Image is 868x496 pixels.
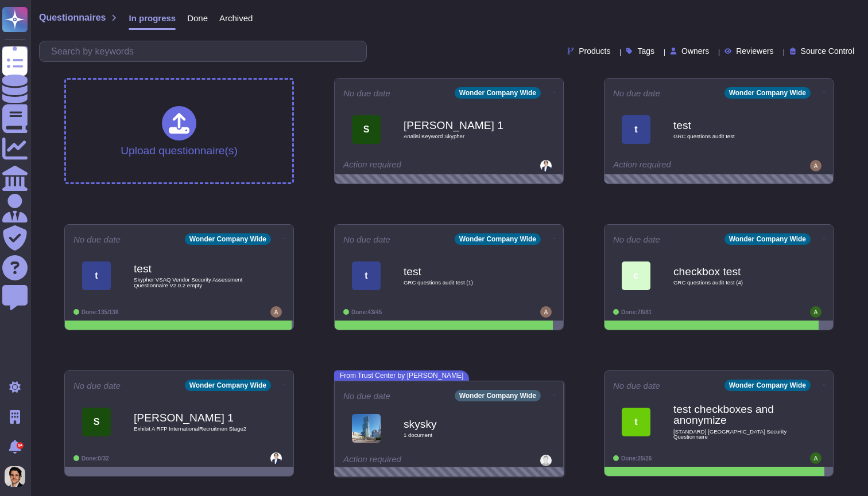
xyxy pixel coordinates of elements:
[673,120,788,131] b: test
[39,13,106,22] span: Questionnaires
[810,452,821,464] img: user
[134,426,249,432] span: Exhibit A RFP InternationalRecruitmen Stage2
[185,380,271,391] div: Wonder Company Wide
[17,442,24,449] div: 9+
[681,47,709,55] span: Owners
[673,404,788,425] b: test checkboxes and anonymize
[352,414,381,443] img: Logo
[73,381,121,390] span: No due date
[404,266,518,277] b: test
[82,455,109,462] span: Done: 0/32
[404,432,518,438] span: 1 document
[185,233,271,245] div: Wonder Company Wide
[540,306,552,318] img: user
[455,87,541,99] div: Wonder Company Wide
[352,115,381,144] div: S
[613,381,660,390] span: No due date
[270,452,282,464] img: user
[637,47,654,55] span: Tags
[736,47,773,55] span: Reviewers
[134,412,249,423] b: [PERSON_NAME] 1
[343,160,484,171] div: Action required
[352,261,381,290] div: t
[621,455,652,462] span: Done: 25/26
[724,380,811,391] div: Wonder Company Wide
[82,261,111,290] div: t
[404,419,518,429] b: skysky
[613,160,754,171] div: Action required
[724,233,811,245] div: Wonder Company Wide
[622,261,650,290] div: c
[134,277,249,288] span: Skypher VSAQ Vendor Security Assessment Questionnaire V2.0.2 empty
[673,266,788,277] b: checkbox test
[801,47,854,55] span: Source Control
[2,464,33,489] button: user
[622,115,650,144] div: t
[404,280,518,286] span: GRC questions audit test (1)
[134,263,249,274] b: test
[724,87,811,99] div: Wonder Company Wide
[121,106,238,156] div: Upload questionnaire(s)
[343,235,390,244] span: No due date
[455,390,541,401] div: Wonder Company Wide
[334,370,469,381] span: From Trust Center by [PERSON_NAME]
[540,455,552,466] img: user
[343,392,390,400] span: No due date
[404,120,518,131] b: [PERSON_NAME] 1
[343,89,390,97] span: No due date
[343,454,401,464] span: Action required
[45,41,366,61] input: Search by keywords
[82,309,119,315] span: Done: 135/136
[187,14,208,22] span: Done
[5,466,25,487] img: user
[404,134,518,139] span: Analisi Keyword Skypher
[673,134,788,139] span: GRC questions audit test
[613,235,660,244] span: No due date
[129,14,176,22] span: In progress
[270,306,282,318] img: user
[82,408,111,436] div: S
[673,280,788,286] span: GRC questions audit test (4)
[73,235,121,244] span: No due date
[540,160,552,171] img: user
[613,89,660,97] span: No due date
[673,429,788,440] span: [STANDARD] [GEOGRAPHIC_DATA] Security Questionnaire
[810,160,821,171] img: user
[579,47,610,55] span: Products
[621,309,652,315] span: Done: 76/81
[351,309,382,315] span: Done: 43/45
[219,14,253,22] span: Archived
[810,306,821,318] img: user
[455,233,541,245] div: Wonder Company Wide
[622,408,650,436] div: t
